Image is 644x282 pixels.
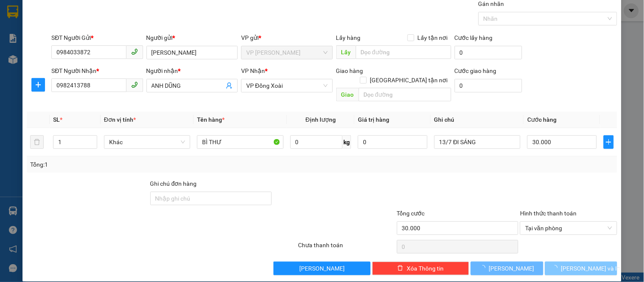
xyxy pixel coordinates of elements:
button: delete [30,135,44,149]
button: [PERSON_NAME] [273,262,370,275]
label: Cước lấy hàng [455,34,493,41]
span: Giao [336,88,359,101]
input: 0 [358,135,427,149]
span: Lấy [336,45,356,59]
span: phone [131,48,138,55]
span: kg [343,135,351,149]
span: Lấy tận nơi [414,33,451,42]
span: [PERSON_NAME] [489,264,534,273]
span: Giá trị hàng [358,116,389,123]
span: Lấy hàng [336,34,361,41]
span: [PERSON_NAME] và In [561,264,621,273]
span: loading [552,265,561,271]
span: Tổng cước [397,210,425,217]
button: [PERSON_NAME] và In [545,262,617,275]
div: Chưa thanh toán [297,240,396,255]
input: Dọc đường [356,45,451,59]
label: Cước giao hàng [455,67,497,74]
label: Ghi chú đơn hàng [150,180,197,187]
span: delete [397,265,403,272]
span: Đơn vị tính [104,116,136,123]
button: plus [31,78,45,92]
span: VP Đồng Xoài [246,79,327,92]
label: Gán nhãn [478,0,504,7]
input: Ghi chú đơn hàng [150,192,272,205]
div: Tổng: 1 [30,160,249,169]
th: Ghi chú [431,112,524,128]
span: user-add [226,82,233,89]
span: plus [604,139,613,145]
span: Cước hàng [527,116,557,123]
span: loading [480,265,489,271]
input: Dọc đường [359,88,451,101]
span: Giao hàng [336,67,363,74]
span: [PERSON_NAME] [299,264,345,273]
span: plus [32,81,45,88]
input: VD: Bàn, Ghế [197,135,283,149]
span: [GEOGRAPHIC_DATA] tận nơi [367,75,451,85]
input: Cước giao hàng [455,79,523,92]
span: Xóa Thông tin [407,264,444,273]
div: Người gửi [146,33,238,42]
span: VP Nhận [241,67,265,74]
div: SĐT Người Gửi [51,33,143,42]
button: plus [604,135,614,149]
button: [PERSON_NAME] [471,262,543,275]
span: Khác [109,136,185,148]
span: phone [131,81,138,88]
span: SL [53,116,60,123]
span: VP Minh Hưng [246,46,327,59]
div: SĐT Người Nhận [51,66,143,75]
input: Ghi Chú [434,135,520,149]
label: Hình thức thanh toán [520,210,577,217]
span: Định lượng [306,116,336,123]
span: Tại văn phòng [525,222,612,235]
div: Người nhận [146,66,238,75]
span: Tên hàng [197,116,225,123]
div: VP gửi [241,33,332,42]
input: Cước lấy hàng [455,46,523,59]
button: deleteXóa Thông tin [372,262,469,275]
